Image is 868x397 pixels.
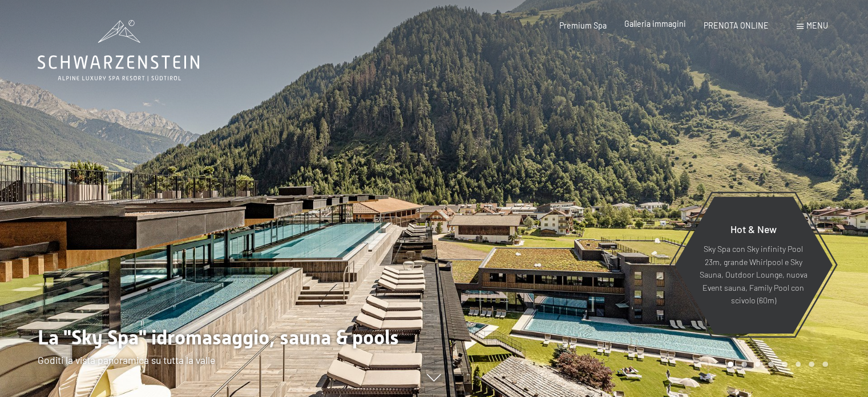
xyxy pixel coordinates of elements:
a: Hot & New Sky Spa con Sky infinity Pool 23m, grande Whirlpool e Sky Sauna, Outdoor Lounge, nuova ... [673,196,833,334]
div: Carousel Pagination [724,362,827,367]
a: Galleria immagini [624,19,686,29]
div: Carousel Page 7 [809,362,814,367]
a: Premium Spa [559,21,607,30]
p: Sky Spa con Sky infinity Pool 23m, grande Whirlpool e Sky Sauna, Outdoor Lounge, nuova Event saun... [699,243,808,307]
div: Carousel Page 6 [796,362,801,367]
div: Carousel Page 3 [755,362,761,367]
div: Carousel Page 5 [782,362,788,367]
span: Menu [806,21,828,30]
div: Carousel Page 8 [822,362,828,367]
a: PRENOTA ONLINE [704,21,769,30]
div: Carousel Page 2 [741,362,747,367]
span: Hot & New [730,223,776,235]
div: Carousel Page 1 (Current Slide) [728,362,733,367]
div: Carousel Page 4 [768,362,774,367]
